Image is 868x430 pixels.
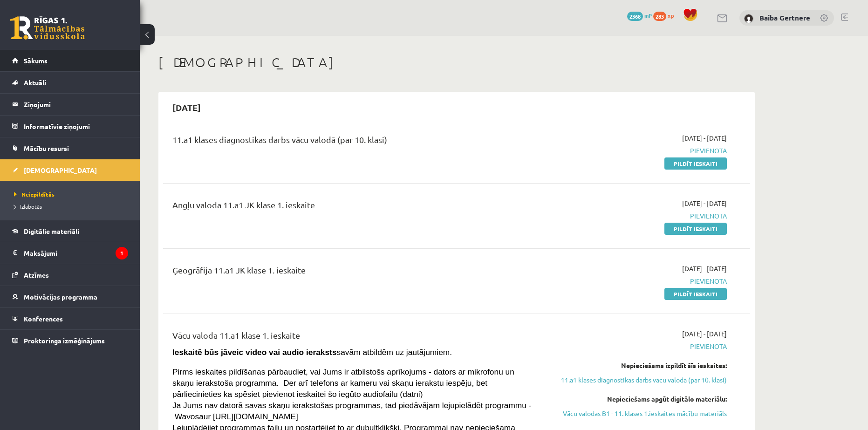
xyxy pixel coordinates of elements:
[12,116,128,137] a: Informatīvie ziņojumi
[551,375,727,385] a: 11.a1 klases diagnostikas darbs vācu valodā (par 10. klasi)
[664,157,727,170] a: Pildīt ieskaiti
[12,72,128,93] a: Aktuāli
[551,146,727,156] span: Pievienota
[116,247,128,259] i: 1
[24,336,105,345] span: Proktoringa izmēģinājums
[627,12,643,21] span: 2368
[551,211,727,221] span: Pievienota
[158,55,755,70] h1: [DEMOGRAPHIC_DATA]
[668,12,674,19] span: xp
[10,16,85,40] a: Rīgas 1. Tālmācības vidusskola
[664,223,727,235] a: Pildīt ieskaiti
[172,401,532,421] span: Ja Jums nav datorā savas skaņu ierakstošas programmas, tad piedāvājam lejupielādēt programmu - Wa...
[172,264,537,281] div: Ģeogrāfija 11.a1 JK klase 1. ieskaite
[24,144,69,152] span: Mācību resursi
[24,78,46,87] span: Aktuāli
[551,409,727,418] a: Vācu valodas B1 - 11. klases 1.ieskaites mācību materiāls
[12,94,128,115] a: Ziņojumi
[14,190,130,198] a: Neizpildītās
[14,191,55,198] span: Neizpildītās
[551,361,727,370] div: Nepieciešams izpildīt šīs ieskaites:
[24,94,128,115] legend: Ziņojumi
[664,288,727,300] a: Pildīt ieskaiti
[551,276,727,286] span: Pievienota
[12,242,128,264] a: Maksājumi1
[24,293,97,301] span: Motivācijas programma
[172,198,537,216] div: Angļu valoda 11.a1 JK klase 1. ieskaite
[172,348,337,357] strong: Ieskaitē būs jāveic video vai audio ieraksts
[682,133,727,143] span: [DATE] - [DATE]
[551,394,727,404] div: Nepieciešams apgūt digitālo materiālu:
[744,14,753,23] img: Baiba Gertnere
[653,12,678,19] a: 283 xp
[12,220,128,242] a: Digitālie materiāli
[12,50,128,71] a: Sākums
[12,159,128,181] a: [DEMOGRAPHIC_DATA]
[14,203,42,210] span: Izlabotās
[24,314,63,323] span: Konferences
[627,12,652,19] a: 2368 mP
[653,12,666,21] span: 283
[682,329,727,339] span: [DATE] - [DATE]
[24,271,49,279] span: Atzīmes
[24,56,48,65] span: Sākums
[14,202,130,211] a: Izlabotās
[12,137,128,159] a: Mācību resursi
[24,166,97,174] span: [DEMOGRAPHIC_DATA]
[682,264,727,273] span: [DATE] - [DATE]
[172,348,452,357] span: savām atbildēm uz jautājumiem.
[551,341,727,351] span: Pievienota
[24,116,128,137] legend: Informatīvie ziņojumi
[682,198,727,208] span: [DATE] - [DATE]
[172,329,537,346] div: Vācu valoda 11.a1 klase 1. ieskaite
[759,13,810,22] a: Baiba Gertnere
[12,308,128,329] a: Konferences
[24,227,79,235] span: Digitālie materiāli
[172,367,514,399] span: Pirms ieskaites pildīšanas pārbaudiet, vai Jums ir atbilstošs aprīkojums - dators ar mikrofonu un...
[12,286,128,307] a: Motivācijas programma
[163,96,210,118] h2: [DATE]
[12,330,128,351] a: Proktoringa izmēģinājums
[24,242,128,264] legend: Maksājumi
[12,264,128,286] a: Atzīmes
[644,12,652,19] span: mP
[172,133,537,150] div: 11.a1 klases diagnostikas darbs vācu valodā (par 10. klasi)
